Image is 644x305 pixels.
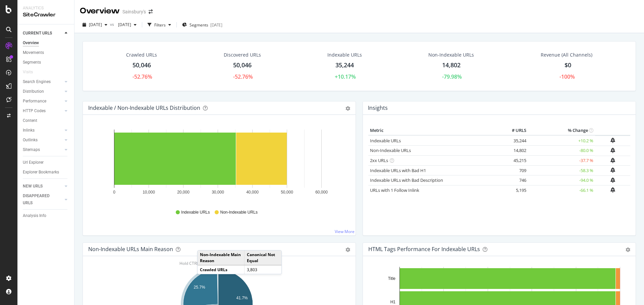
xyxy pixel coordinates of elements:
[610,187,615,193] div: bell-plus
[88,126,348,203] svg: A chart.
[23,98,63,105] a: Performance
[154,22,166,28] div: Filters
[23,146,40,153] div: Sitemaps
[370,187,419,193] a: URLs with 1 Follow Inlink
[370,177,443,183] a: Indexable URLs with Bad Description
[115,22,131,27] span: 2024 May. 6th
[80,5,120,17] div: Overview
[23,107,63,115] a: HTTP Codes
[528,135,595,146] td: +10.2 %
[370,157,388,163] a: 2xx URLs
[370,138,401,144] a: Indexable URLs
[501,165,528,175] td: 709
[335,73,356,81] div: +10.17%
[541,52,592,58] span: Revenue (All Channels)
[23,40,69,47] a: Overview
[244,265,281,274] td: 3,803
[23,49,69,56] a: Movements
[23,137,63,144] a: Outlinks
[335,229,355,234] a: View More
[233,73,253,81] div: -52.76%
[281,190,293,195] text: 50,000
[368,246,480,252] div: HTML Tags Performance for Indexable URLs
[370,167,426,173] a: Indexable URLs with Bad H1
[246,190,259,195] text: 40,000
[23,193,57,207] div: DISAPPEARED URLS
[565,61,571,69] span: $0
[23,40,39,47] div: Overview
[501,185,528,195] td: 5,195
[179,19,225,30] button: Segments[DATE]
[23,183,43,190] div: NEW URLS
[23,107,46,115] div: HTTP Codes
[122,8,146,15] div: Sainsbury's
[501,126,528,136] th: # URLS
[368,126,501,136] th: Metric
[88,104,200,111] div: Indexable / Non-Indexable URLs Distribution
[610,177,615,183] div: bell-plus
[621,282,637,298] iframe: Intercom live chat
[528,185,595,195] td: -66.1 %
[224,52,261,58] div: Discovered URLs
[89,22,102,27] span: 2025 Oct. 6th
[80,19,110,30] button: [DATE]
[388,276,396,281] text: Title
[149,9,153,14] div: arrow-right-arrow-left
[23,30,52,37] div: CURRENT URLS
[23,49,44,56] div: Movements
[23,88,44,95] div: Distribution
[559,73,575,81] div: -100%
[110,21,115,27] span: vs
[145,19,174,30] button: Filters
[220,210,257,215] span: Non-Indexable URLs
[23,78,51,85] div: Search Engines
[370,147,411,153] a: Non-Indexable URLs
[23,183,63,190] a: NEW URLS
[610,158,615,163] div: bell-plus
[113,190,115,195] text: 0
[23,212,69,219] a: Analysis Info
[126,52,157,58] div: Crawled URLs
[198,265,244,274] td: Crawled URLs
[210,22,222,28] div: [DATE]
[528,126,595,136] th: % Change
[23,5,69,11] div: Analytics
[610,148,615,153] div: bell-plus
[528,156,595,166] td: -37.7 %
[23,137,38,144] div: Outlinks
[345,106,350,111] div: gear
[23,169,69,176] a: Explorer Bookmarks
[23,117,37,124] div: Content
[212,190,224,195] text: 30,000
[528,146,595,156] td: -80.0 %
[88,246,173,252] div: Non-Indexable URLs Main Reason
[442,73,462,81] div: -79.98%
[368,103,388,112] h4: Insights
[198,250,244,265] td: Non-Indexable Main Reason
[23,169,59,176] div: Explorer Bookmarks
[190,22,208,28] span: Segments
[194,285,205,290] text: 25.7%
[23,11,69,19] div: SiteCrawler
[23,159,44,166] div: Url Explorer
[327,52,362,58] div: Indexable URLs
[315,190,328,195] text: 60,000
[501,146,528,156] td: 14,802
[23,146,63,153] a: Sitemaps
[23,59,41,66] div: Segments
[23,98,46,105] div: Performance
[23,117,69,124] a: Content
[244,250,281,265] td: Canonical Not Equal
[501,156,528,166] td: 45,215
[442,61,461,70] div: 14,802
[143,190,155,195] text: 10,000
[23,69,40,76] a: Visits
[23,59,69,66] a: Segments
[23,193,63,207] a: DISAPPEARED URLS
[181,210,210,215] span: Indexable URLs
[132,61,151,70] div: 50,046
[626,247,630,252] div: gear
[610,167,615,173] div: bell-plus
[177,190,190,195] text: 20,000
